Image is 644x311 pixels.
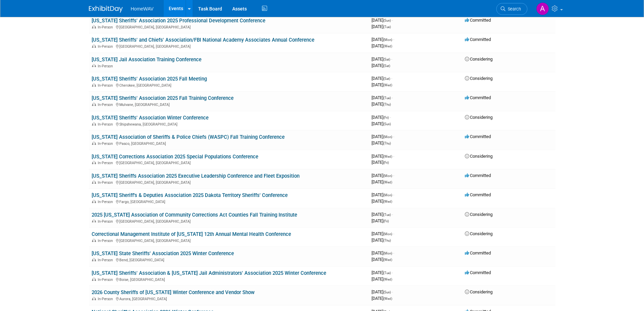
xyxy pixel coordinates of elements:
[392,289,393,294] span: -
[383,193,392,197] span: (Mon)
[98,64,115,68] span: In-Person
[92,102,366,107] div: Mulvane, [GEOGRAPHIC_DATA]
[92,103,96,106] img: In-Person Event
[131,6,154,12] span: HomeWAV
[465,192,491,197] span: Committed
[372,160,389,165] span: [DATE]
[391,76,392,81] span: -
[383,44,392,48] span: (Wed)
[372,276,392,282] span: [DATE]
[383,290,391,294] span: (Sun)
[98,239,115,243] span: In-Person
[98,25,115,29] span: In-Person
[465,18,491,23] span: Committed
[372,212,393,217] span: [DATE]
[92,76,207,82] a: [US_STATE] Sheriffs' Association 2025 Fall Meeting
[92,18,265,24] a: [US_STATE] Sheriffs' Association 2025 Professional Development Conference
[92,43,366,49] div: [GEOGRAPHIC_DATA], [GEOGRAPHIC_DATA]
[393,173,394,178] span: -
[383,155,392,158] span: (Wed)
[383,96,391,100] span: (Tue)
[372,95,393,100] span: [DATE]
[89,6,123,13] img: ExhibitDay
[92,140,366,146] div: Pasco, [GEOGRAPHIC_DATA]
[92,37,314,43] a: [US_STATE] Sheriffs' and Chiefs' Association/FBI National Academy Associates Annual Conference
[92,219,96,223] img: In-Person Event
[92,134,285,140] a: [US_STATE] Association of Sheriffs & Police Chiefs (WASPC) Fall Training Conference
[98,219,115,224] span: In-Person
[372,63,390,68] span: [DATE]
[372,134,394,139] span: [DATE]
[393,192,394,197] span: -
[465,76,493,81] span: Considering
[92,121,366,127] div: Shipshewana, [GEOGRAPHIC_DATA]
[92,289,255,295] a: 2026 County Sheriffs of [US_STATE] Winter Conference and Vendor Show
[465,37,491,42] span: Committed
[92,64,96,67] img: In-Person Event
[383,277,392,281] span: (Wed)
[92,296,366,301] div: Aurora, [GEOGRAPHIC_DATA]
[383,219,389,223] span: (Fri)
[372,43,392,48] span: [DATE]
[536,2,549,15] img: Amanda Jasper
[92,199,366,204] div: Fargo, [GEOGRAPHIC_DATA]
[383,116,389,119] span: (Fri)
[98,44,115,49] span: In-Person
[372,121,391,126] span: [DATE]
[383,77,390,81] span: (Sat)
[465,250,491,256] span: Committed
[372,296,392,301] span: [DATE]
[465,289,493,294] span: Considering
[496,3,527,15] a: Search
[392,95,393,100] span: -
[372,199,392,204] span: [DATE]
[92,44,96,48] img: In-Person Event
[372,173,394,178] span: [DATE]
[383,64,390,68] span: (Sat)
[92,179,366,185] div: [GEOGRAPHIC_DATA], [GEOGRAPHIC_DATA]
[383,83,392,87] span: (Wed)
[372,57,392,62] span: [DATE]
[372,270,393,275] span: [DATE]
[392,18,393,23] span: -
[393,250,394,256] span: -
[465,173,491,178] span: Committed
[393,37,394,42] span: -
[383,122,391,126] span: (Sun)
[92,25,96,28] img: In-Person Event
[383,38,392,42] span: (Mon)
[92,180,96,184] img: In-Person Event
[383,58,390,61] span: (Sat)
[98,297,115,301] span: In-Person
[393,231,394,236] span: -
[92,258,96,261] img: In-Person Event
[92,82,366,88] div: Cherokee, [GEOGRAPHIC_DATA]
[92,154,258,160] a: [US_STATE] Corrections Association 2025 Special Populations Conference
[92,270,326,276] a: [US_STATE] Sheriffs' Association & [US_STATE] Jail Administrators' Association 2025 Winter Confer...
[383,135,392,139] span: (Mon)
[372,179,392,184] span: [DATE]
[372,231,394,236] span: [DATE]
[92,122,96,126] img: In-Person Event
[98,122,115,127] span: In-Person
[383,251,392,255] span: (Mon)
[383,103,391,106] span: (Thu)
[92,173,300,179] a: [US_STATE] Sheriffs Association 2025 Executive Leadership Conference and Fleet Exposition
[383,180,392,184] span: (Wed)
[372,140,391,146] span: [DATE]
[92,192,288,198] a: [US_STATE] Sheriff's & Deputies Association 2025 Dakota Territory Sheriffs' Conference
[92,161,96,164] img: In-Person Event
[372,192,394,197] span: [DATE]
[98,277,115,282] span: In-Person
[92,160,366,165] div: [GEOGRAPHIC_DATA], [GEOGRAPHIC_DATA]
[372,250,394,256] span: [DATE]
[98,200,115,204] span: In-Person
[92,250,234,257] a: [US_STATE] State Sheriffs' Association 2025 Winter Conference
[92,95,234,101] a: [US_STATE] Sheriffs' Association 2025 Fall Training Conference
[98,180,115,185] span: In-Person
[465,212,493,217] span: Considering
[92,57,201,63] a: [US_STATE] Jail Association Training Conference
[383,258,392,262] span: (Wed)
[383,174,392,178] span: (Mon)
[92,115,209,121] a: [US_STATE] Sheriffs' Association Winter Conference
